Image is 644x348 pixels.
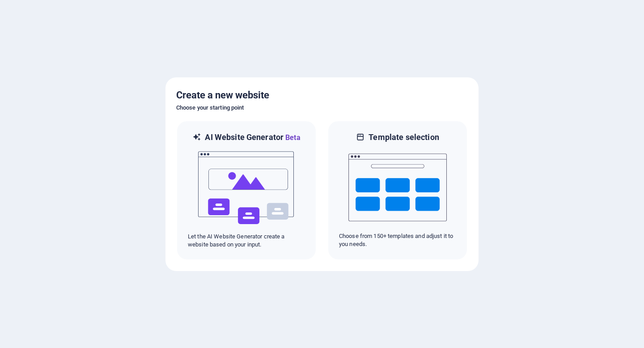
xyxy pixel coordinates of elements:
div: AI Website GeneratorBetaaiLet the AI Website Generator create a website based on your input. [176,120,317,260]
h6: Choose your starting point [176,102,468,113]
h6: AI Website Generator [205,132,300,143]
img: ai [197,143,296,233]
h5: Create a new website [176,88,468,102]
span: Beta [284,133,301,142]
p: Let the AI Website Generator create a website based on your input. [188,233,305,249]
h6: Template selection [369,132,439,143]
div: Template selectionChoose from 150+ templates and adjust it to you needs. [327,120,468,260]
p: Choose from 150+ templates and adjust it to you needs. [339,232,456,248]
